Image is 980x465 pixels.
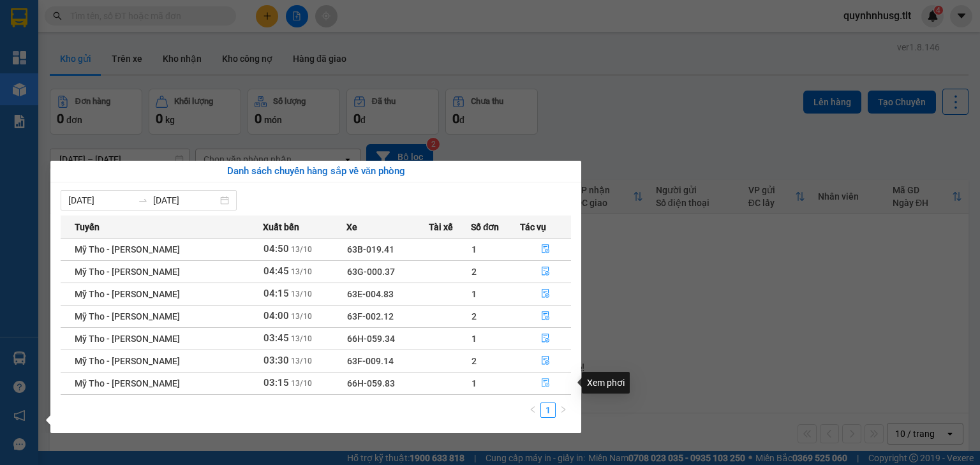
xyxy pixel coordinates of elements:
span: Xuất bến [263,220,299,234]
span: 1 [471,334,477,344]
span: 04:45 [264,265,289,277]
button: file-done [521,262,571,282]
span: 66H-059.83 [347,378,395,388]
span: file-done [541,311,550,321]
span: Tuyến [75,220,100,234]
span: 66H-059.34 [347,334,395,344]
span: left [529,406,537,413]
li: Next Page [556,402,571,418]
a: 1 [541,403,555,417]
span: file-done [541,334,550,344]
span: 2 [471,356,477,366]
span: Tác vụ [520,220,546,234]
span: Mỹ Tho - [PERSON_NAME] [75,244,180,255]
span: 1 [471,378,477,388]
span: 13/10 [291,312,312,321]
span: 1 [471,289,477,299]
span: Mỹ Tho - [PERSON_NAME] [75,267,180,277]
span: 03:15 [264,377,289,388]
span: Mỹ Tho - [PERSON_NAME] [75,289,180,299]
span: Mỹ Tho - [PERSON_NAME] [75,378,180,388]
span: 13/10 [291,334,312,343]
span: file-done [541,378,550,388]
span: Mỹ Tho - [PERSON_NAME] [75,311,180,321]
span: 63B-019.41 [347,244,394,255]
input: Từ ngày [68,193,133,207]
button: file-done [521,284,571,304]
button: right [556,402,571,418]
span: swap-right [138,195,148,205]
span: 03:30 [264,355,289,366]
span: 03:45 [264,332,289,344]
span: Xe [346,220,357,234]
span: 04:50 [264,243,289,255]
span: to [138,195,148,205]
span: file-done [541,267,550,277]
span: 63E-004.83 [347,289,394,299]
span: right [560,406,567,413]
li: 1 [540,402,556,418]
div: Danh sách chuyến hàng sắp về văn phòng [61,164,571,179]
button: file-done [521,351,571,371]
span: 2 [471,267,477,277]
span: Số đơn [471,220,500,234]
button: file-done [521,306,571,327]
span: 13/10 [291,245,312,254]
button: file-done [521,239,571,260]
span: file-done [541,244,550,255]
span: 13/10 [291,379,312,388]
span: 13/10 [291,290,312,299]
span: 13/10 [291,357,312,365]
span: 04:00 [264,310,289,321]
span: Mỹ Tho - [PERSON_NAME] [75,356,180,366]
div: Xem phơi [582,372,630,394]
span: 2 [471,311,477,321]
span: 63F-009.14 [347,356,394,366]
span: 63F-002.12 [347,311,394,321]
span: file-done [541,356,550,366]
span: 13/10 [291,267,312,276]
span: file-done [541,289,550,299]
button: left [525,402,540,418]
input: Đến ngày [153,193,218,207]
span: Mỹ Tho - [PERSON_NAME] [75,334,180,344]
span: Tài xế [429,220,453,234]
span: 1 [471,244,477,255]
span: 63G-000.37 [347,267,395,277]
span: 04:15 [264,288,289,299]
button: file-done [521,373,571,394]
li: Previous Page [525,402,540,418]
button: file-done [521,328,571,349]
